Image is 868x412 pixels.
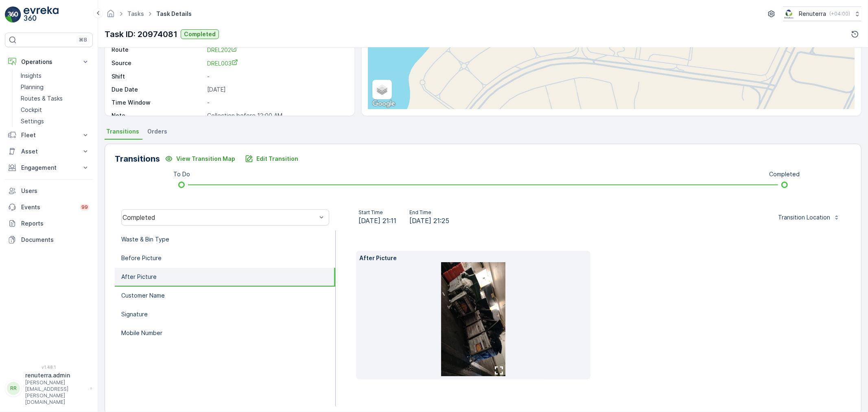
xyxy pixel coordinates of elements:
a: Routes & Tasks [17,93,93,104]
p: Operations [21,58,77,66]
p: Cockpit [21,106,42,114]
p: Documents [21,236,90,244]
button: Asset [5,143,93,160]
a: Insights [17,70,93,81]
p: - [207,99,346,107]
p: End Time [409,209,449,216]
p: Route [112,46,204,54]
a: DREL202 [207,46,346,54]
span: [DATE] 21:11 [359,216,396,226]
p: [DATE] [207,85,346,94]
p: - [207,72,346,81]
p: 99 [81,204,88,210]
p: Waste & Bin Type [121,235,169,243]
div: RR [7,382,20,395]
p: Start Time [359,209,396,216]
span: [DATE] 21:25 [409,216,449,226]
p: Shift [112,72,204,81]
a: Settings [17,116,93,127]
a: Users [5,183,93,199]
a: Reports [5,215,93,232]
button: Operations [5,54,93,70]
div: Completed [122,214,317,221]
span: Transitions [106,127,139,136]
img: logo [5,7,21,23]
p: Fleet [21,131,77,139]
button: Fleet [5,127,93,143]
span: DREL202 [207,46,238,53]
span: Orders [147,127,167,136]
button: Edit Transition [240,152,303,165]
p: Due Date [112,85,204,94]
img: logo_light-DOdMpM7g.png [24,7,59,23]
a: Documents [5,232,93,248]
p: ⌘B [79,37,87,43]
p: Collection before 12:00 AM [207,112,346,120]
p: renuterra.admin [25,371,86,379]
button: RRrenuterra.admin[PERSON_NAME][EMAIL_ADDRESS][PERSON_NAME][DOMAIN_NAME] [5,371,93,405]
button: Renuterra(+04:00) [783,7,861,21]
p: Source [112,59,204,68]
button: View Transition Map [160,152,240,165]
p: Transitions [115,153,160,165]
p: Signature [121,310,148,318]
a: Homepage [106,12,115,19]
p: Reports [21,219,90,228]
a: Tasks [127,10,144,17]
span: Task Details [155,10,193,18]
p: Events [21,203,75,211]
img: d74dc056f807444c8698446021ce3656.jpg [441,262,505,376]
p: Before Picture [121,254,162,262]
a: Open this area in Google Maps (opens a new window) [370,99,397,109]
p: Time Window [112,99,204,107]
p: Transition Location [778,213,830,221]
p: Settings [21,117,44,125]
p: Note [112,112,204,120]
p: Completed [769,170,800,178]
a: DREL003 [207,59,346,68]
p: After Picture [121,273,157,281]
p: Task ID: 20974081 [105,28,177,40]
img: Screenshot_2024-07-26_at_13.33.01.png [783,9,796,18]
p: Customer Name [121,291,165,300]
p: After Picture [359,254,587,262]
p: Renuterra [799,10,826,18]
p: Users [21,187,90,195]
a: Events99 [5,199,93,215]
button: Completed [181,29,219,39]
p: Completed [184,30,216,38]
a: Cockpit [17,104,93,116]
p: Edit Transition [256,155,298,163]
img: Google [370,99,397,109]
button: Transition Location [773,211,845,224]
p: To Do [173,170,190,178]
p: Routes & Tasks [21,94,63,103]
a: Planning [17,81,93,93]
p: [PERSON_NAME][EMAIL_ADDRESS][PERSON_NAME][DOMAIN_NAME] [25,379,86,405]
p: View Transition Map [176,155,235,163]
a: Layers [373,81,391,99]
p: Mobile Number [121,329,162,337]
p: Planning [21,83,44,91]
p: Engagement [21,164,77,172]
p: Insights [21,72,42,80]
button: Engagement [5,160,93,176]
p: ( +04:00 ) [829,11,850,17]
span: v 1.48.1 [5,365,93,370]
p: Asset [21,147,77,156]
span: DREL003 [207,60,238,67]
